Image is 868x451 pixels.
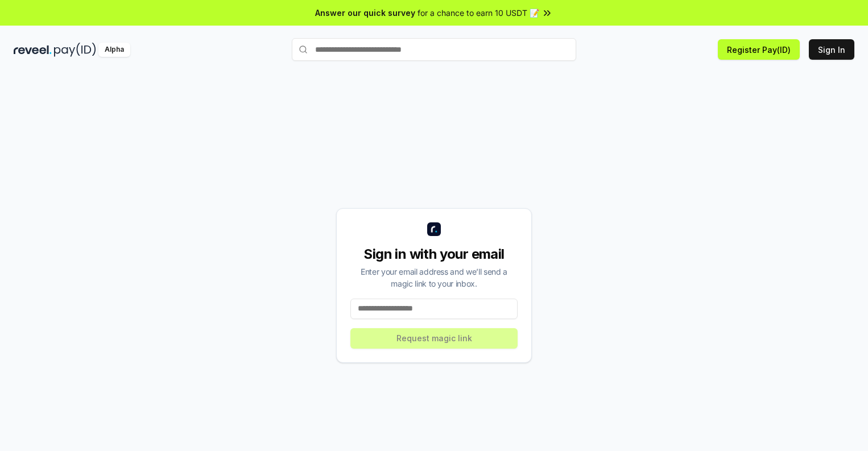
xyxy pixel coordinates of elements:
button: Sign In [809,39,854,60]
div: Sign in with your email [350,245,518,263]
div: Alpha [98,43,130,57]
img: pay_id [54,43,96,57]
span: Answer our quick survey [315,7,415,19]
img: reveel_dark [14,43,52,57]
img: logo_small [427,222,441,236]
button: Register Pay(ID) [718,39,800,60]
span: for a chance to earn 10 USDT 📝 [418,7,539,19]
div: Enter your email address and we’ll send a magic link to your inbox. [350,266,518,289]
